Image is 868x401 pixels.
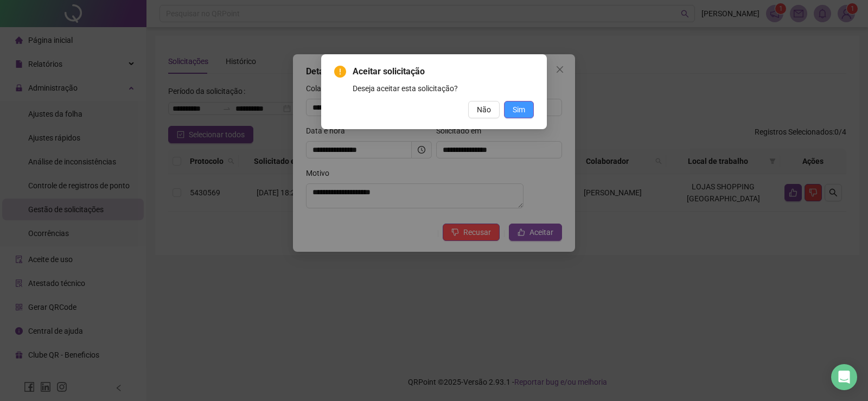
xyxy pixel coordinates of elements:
div: Open Intercom Messenger [831,364,857,390]
span: exclamation-circle [334,66,346,78]
span: Aceitar solicitação [353,65,534,78]
button: Não [468,101,500,118]
div: Deseja aceitar esta solicitação? [353,82,534,94]
span: Sim [513,104,525,116]
span: Não [477,104,491,116]
button: Sim [504,101,534,118]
